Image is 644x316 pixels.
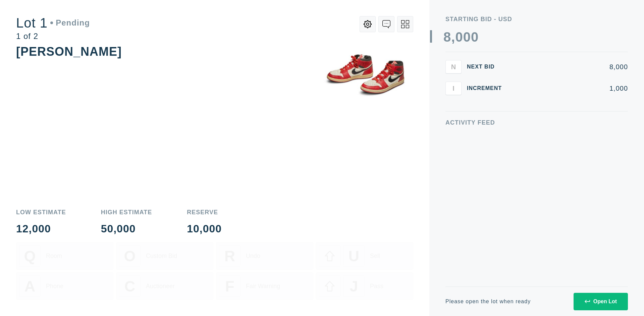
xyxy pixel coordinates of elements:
div: Low Estimate [16,209,66,215]
div: Lot 1 [16,16,90,30]
div: 1 of 2 [16,32,90,40]
div: Activity Feed [445,120,628,126]
div: 50,000 [101,223,152,234]
div: , [451,30,455,165]
div: Please open the lot when ready [445,299,531,304]
div: High Estimate [101,209,152,215]
div: 8 [443,30,451,44]
div: 10,000 [187,223,222,234]
div: Pending [50,19,90,27]
div: 1,000 [513,85,628,92]
div: Open Lot [585,299,617,305]
div: Starting Bid - USD [445,16,628,22]
button: I [445,82,462,95]
div: Next Bid [467,64,507,70]
div: 0 [455,30,463,44]
div: Increment [467,86,507,91]
span: I [452,84,454,92]
div: [PERSON_NAME] [16,45,122,58]
span: N [451,63,456,71]
div: Reserve [187,209,222,215]
div: 0 [463,30,471,44]
div: 8,000 [513,63,628,70]
button: N [445,60,462,74]
div: 0 [471,30,479,44]
button: Open Lot [574,293,628,310]
div: 12,000 [16,223,66,234]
